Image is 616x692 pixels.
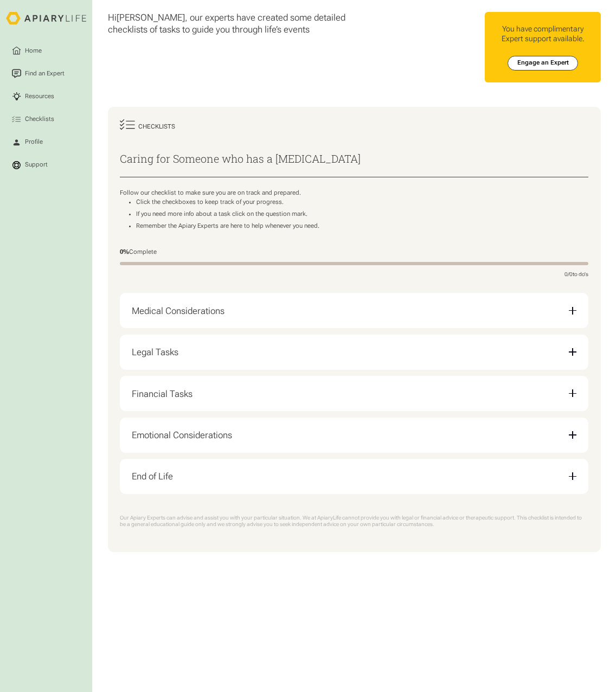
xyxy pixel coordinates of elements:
a: Checklists [6,108,86,130]
li: Remember the Apiary Experts are here to help whenever you need. [136,222,588,230]
span: [PERSON_NAME] [117,12,185,23]
span: 0 [569,271,573,277]
div: Checklists [138,123,175,131]
div: Emotional Considerations [132,424,576,447]
h2: Caring for Someone who has a [MEDICAL_DATA] [120,153,588,165]
a: Find an Expert [6,63,86,84]
span: 0% [120,248,129,255]
a: Home [6,40,86,61]
div: Checklists [24,115,56,124]
div: Hi , our experts have created some detailed checklists of tasks to guide you through life’s events [108,12,353,35]
div: Home [24,46,44,55]
div: Profile [24,138,45,147]
div: Legal Tasks [132,341,576,364]
a: Support [6,155,86,176]
a: Engage an Expert [508,56,579,71]
div: Financial Tasks [132,382,576,405]
form: Email Form [120,293,588,494]
div: / to do's [564,271,588,278]
span: 0 [564,271,568,277]
p: Follow our checklist to make sure you are on track and prepared. [120,189,588,197]
li: If you need more info about a task click on the question mark. [136,210,588,218]
div: Legal Tasks [132,347,178,357]
li: Click the checkboxes to keep track of your progress. [136,198,588,206]
div: Complete [120,248,588,256]
div: Support [24,161,50,170]
div: Emotional Considerations [132,430,232,440]
div: Resources [24,92,56,101]
div: Financial Tasks [132,388,193,399]
div: Medical Considerations [132,299,576,323]
a: Resources [6,86,86,107]
div: Our Apiary Experts can advise and assist you with your particular situation. We at ApiaryLife can... [120,515,588,528]
div: Find an Expert [24,69,67,78]
a: Profile [6,131,86,152]
div: End of Life [132,465,576,488]
div: Medical Considerations [132,305,224,316]
div: You have complimentary Expert support available. [491,24,594,43]
div: End of Life [132,471,173,482]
